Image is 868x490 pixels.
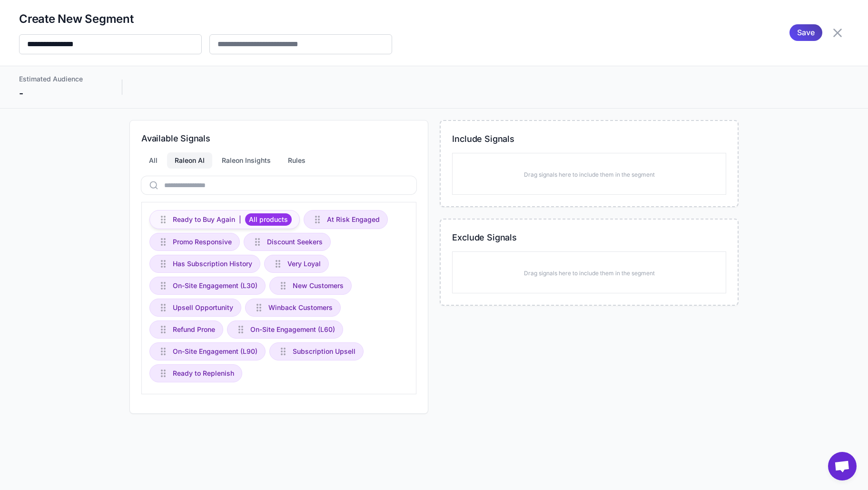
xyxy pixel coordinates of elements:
[287,259,321,269] span: Very Loyal
[173,214,235,225] span: Ready to Buy Again
[19,74,103,84] div: Estimated Audience
[141,152,165,169] div: All
[327,214,380,225] span: At Risk Engaged
[214,152,278,169] div: Raleon Insights
[167,152,212,169] div: Raleon AI
[268,302,333,313] span: Winback Customers
[19,86,103,100] div: -
[828,452,857,480] a: Open chat
[797,24,815,41] span: Save
[267,237,323,247] span: Discount Seekers
[245,213,292,226] span: All products
[524,170,655,179] p: Drag signals here to include them in the segment
[452,231,726,244] h3: Exclude Signals
[239,214,241,225] span: |
[293,280,344,291] span: New Customers
[250,324,335,335] span: On-Site Engagement (L60)
[173,280,257,291] span: On-Site Engagement (L30)
[452,132,726,145] h3: Include Signals
[141,132,416,145] h3: Available Signals
[293,346,355,357] span: Subscription Upsell
[173,302,233,313] span: Upsell Opportunity
[173,237,232,247] span: Promo Responsive
[173,368,234,379] span: Ready to Replenish
[524,269,655,278] p: Drag signals here to include them in the segment
[173,324,215,335] span: Refund Prone
[280,152,313,169] div: Rules
[173,259,252,269] span: Has Subscription History
[173,346,257,357] span: On-Site Engagement (L90)
[19,11,392,27] h2: Create New Segment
